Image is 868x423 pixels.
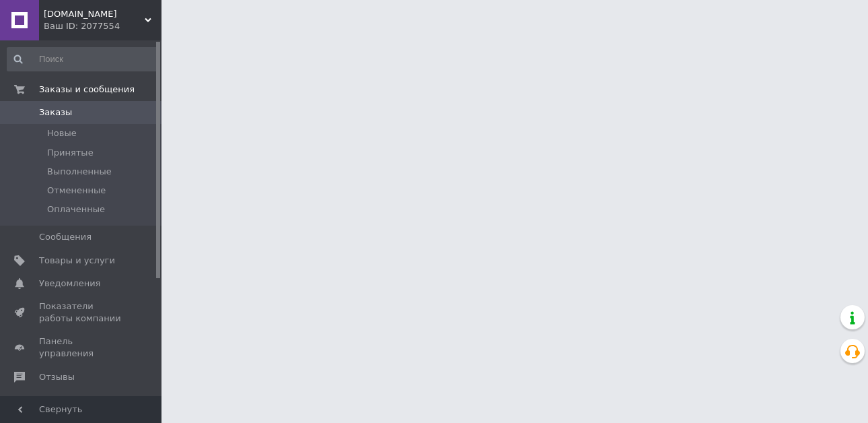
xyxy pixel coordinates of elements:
span: Заказы и сообщения [39,84,135,96]
span: Отзывы [39,371,75,383]
span: Выполненные [47,166,112,178]
div: Ваш ID: 2077554 [44,20,161,32]
span: Отмененные [47,185,106,197]
span: Показатели работы компании [39,300,124,325]
input: Поиск [7,47,159,71]
span: Alfamoda.com.ua [44,8,145,20]
span: Новые [47,127,77,139]
span: Оплаченные [47,203,105,216]
span: Панель управления [39,335,124,360]
span: Заказы [39,106,72,119]
span: Покупатели [39,394,94,406]
span: Уведомления [39,278,100,290]
span: Сообщения [39,231,92,243]
span: Товары и услуги [39,255,115,267]
span: Принятые [47,147,94,159]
